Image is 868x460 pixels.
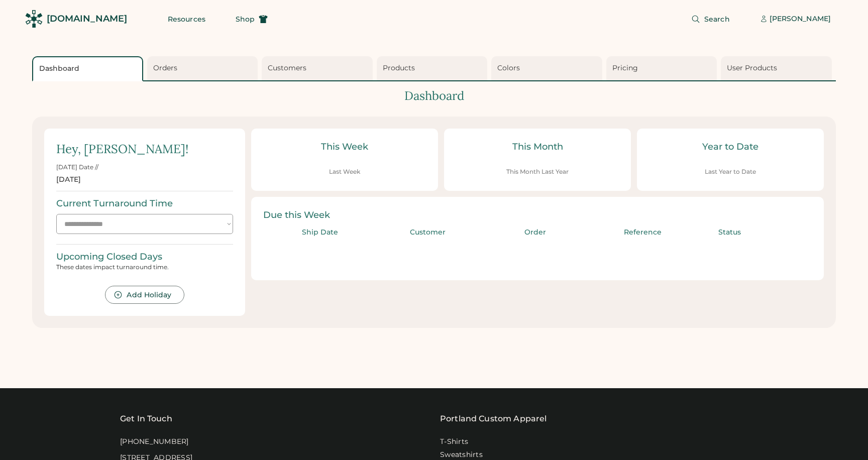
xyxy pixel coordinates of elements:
span: Shop [236,16,255,23]
div: [DOMAIN_NAME] [47,13,127,25]
div: Status [699,227,759,238]
a: Sweatshirts [440,450,483,460]
button: Shop [224,9,280,29]
a: T-Shirts [440,437,468,447]
div: This Month [456,141,619,153]
img: Rendered Logo - Screens [25,10,43,28]
div: Products [383,63,485,73]
div: Current Turnaround Time [56,197,173,210]
div: Customer [377,227,478,238]
div: [PERSON_NAME] [770,14,831,24]
div: These dates impact turnaround time. [56,263,233,271]
div: Order [484,227,586,238]
div: Dashboard [32,87,836,104]
div: [DATE] Date // [56,163,98,172]
div: Reference [592,227,693,238]
div: Colors [497,63,599,73]
div: Hey, [PERSON_NAME]! [56,141,188,158]
a: Portland Custom Apparel [440,413,547,425]
button: Add Holiday [105,286,184,304]
div: [DATE] [56,175,81,185]
button: Search [679,9,742,29]
button: Resources [156,9,218,29]
div: Orders [153,63,255,73]
div: Pricing [612,63,714,73]
span: Search [704,16,730,23]
div: Get In Touch [120,413,172,425]
div: Ship Date [269,227,371,238]
div: [PHONE_NUMBER] [120,437,189,447]
div: Year to Date [649,141,812,153]
div: User Products [727,63,829,73]
div: Upcoming Closed Days [56,251,162,263]
div: Last Week [329,168,360,176]
div: Last Year to Date [705,168,756,176]
div: Customers [268,63,370,73]
div: This Month Last Year [506,168,569,176]
div: Dashboard [39,64,139,74]
div: This Week [263,141,426,153]
div: Due this Week [263,209,812,221]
